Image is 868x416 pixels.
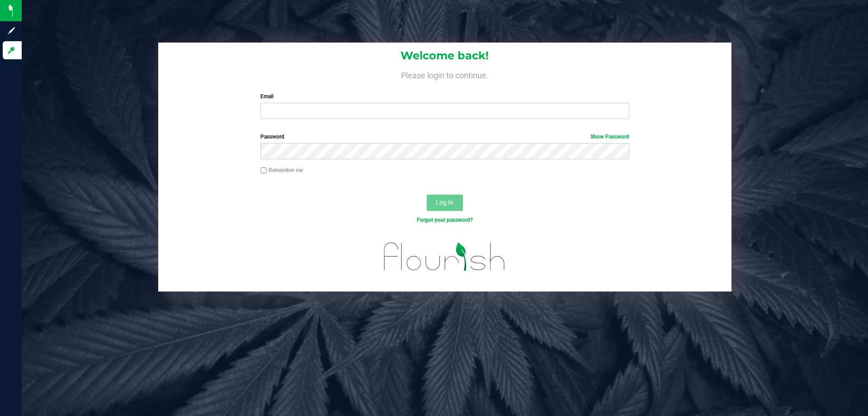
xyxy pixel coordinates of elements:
[158,69,731,80] h4: Please login to continue.
[7,26,16,35] inline-svg: Sign up
[373,234,516,280] img: flourish_logo.svg
[260,92,629,100] label: Email
[590,134,629,140] a: Show Password
[260,134,284,140] span: Password
[436,199,453,206] span: Log In
[260,166,303,174] label: Remember me
[417,217,473,223] a: Forgot your password?
[158,50,731,62] h1: Welcome back!
[7,46,16,55] inline-svg: Log in
[427,195,463,211] button: Log In
[260,167,267,174] input: Remember me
